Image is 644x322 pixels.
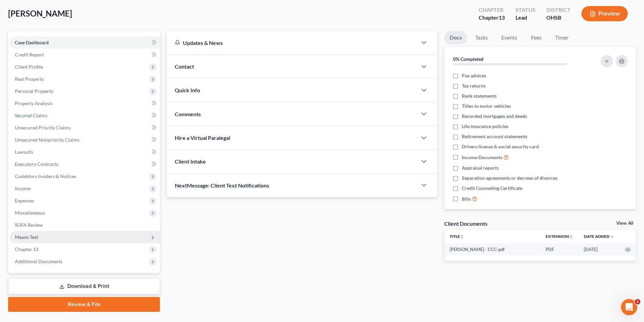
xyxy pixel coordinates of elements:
[610,235,614,239] i: expand_more
[9,134,160,146] a: Unsecured Nonpriority Claims
[462,123,508,130] span: Life insurance policies
[546,14,571,22] div: OHSB
[15,222,43,228] span: SOFA Review
[581,6,628,21] button: Preview
[9,122,160,134] a: Unsecured Priority Claims
[499,14,505,21] span: 13
[9,97,160,109] a: Property Analysis
[462,143,539,150] span: Drivers license & social security card
[462,72,486,79] span: Pay advices
[550,31,574,44] a: Timer
[15,137,79,143] span: Unsecured Nonpriority Claims
[516,14,535,22] div: Lead
[15,185,30,191] span: Income
[175,63,194,70] span: Contact
[546,6,571,14] div: District
[175,111,201,117] span: Comments
[540,243,578,255] td: PDF
[15,76,44,82] span: Real Property
[9,219,160,231] a: SOFA Review
[15,64,43,70] span: Client Profile
[470,31,493,44] a: Tasks
[9,109,160,122] a: Secured Claims
[546,234,573,239] a: Extensionunfold_more
[462,185,522,192] span: Credit Counseling Certificate
[8,297,160,312] a: Review & File
[15,198,34,203] span: Expenses
[15,88,53,94] span: Personal Property
[616,221,633,226] a: View All
[516,6,535,14] div: Status
[462,133,527,140] span: Retirement account statements
[569,235,573,239] i: unfold_more
[15,161,58,167] span: Executory Contracts
[578,243,620,255] td: [DATE]
[453,56,483,62] strong: 0% Completed
[8,278,160,294] a: Download & Print
[462,113,527,120] span: Recorded mortgages and deeds
[9,146,160,158] a: Lawsuits
[479,6,505,14] div: Chapter
[444,243,540,255] td: [PERSON_NAME] - CCC-pdf
[15,149,33,155] span: Lawsuits
[175,87,200,93] span: Quick Info
[15,258,63,264] span: Additional Documents
[9,36,160,49] a: Case Dashboard
[444,220,487,227] div: Client Documents
[462,103,511,109] span: Titles to motor vehicles
[462,82,485,89] span: Tax returns
[15,210,45,216] span: Miscellaneous
[621,299,637,315] iframe: Intercom live chat
[8,8,72,18] span: [PERSON_NAME]
[15,234,38,240] span: Means Test
[15,100,52,106] span: Property Analysis
[15,246,39,252] span: Chapter 13
[635,299,640,304] span: 1
[15,125,71,130] span: Unsecured Priority Claims
[9,158,160,170] a: Executory Contracts
[479,14,505,22] div: Chapter
[15,52,44,57] span: Credit Report
[462,93,497,99] span: Bank statements
[525,31,547,44] a: Fees
[175,182,269,189] span: NextMessage: Client Text Notifications
[496,31,523,44] a: Events
[462,165,499,171] span: Appraisal reports
[444,31,467,44] a: Docs
[15,113,47,118] span: Secured Claims
[15,40,49,45] span: Case Dashboard
[450,234,464,239] a: Titleunfold_more
[15,173,76,179] span: Codebtors Insiders & Notices
[175,39,409,46] div: Updates & News
[462,196,471,202] span: Bills
[584,234,614,239] a: Date Added expand_more
[175,134,230,141] span: Hire a Virtual Paralegal
[175,158,206,165] span: Client Intake
[9,49,160,61] a: Credit Report
[462,154,502,161] span: Income Documents
[462,175,557,181] span: Separation agreements or decrees of divorces
[460,235,464,239] i: unfold_more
